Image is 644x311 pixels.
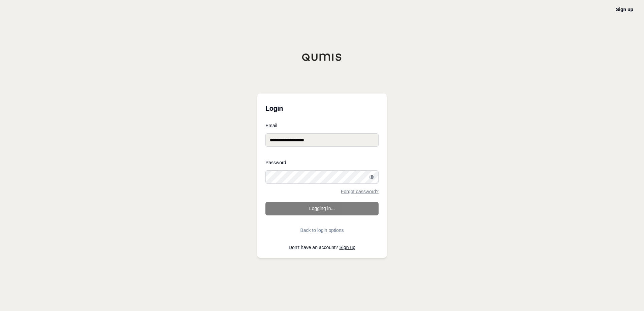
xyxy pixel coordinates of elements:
[265,223,379,237] button: Back to login options
[265,102,379,115] h3: Login
[302,53,342,61] img: Qumis
[616,7,633,12] a: Sign up
[265,123,379,128] label: Email
[265,245,379,250] p: Don't have an account?
[341,189,379,194] a: Forgot password?
[340,245,355,250] a: Sign up
[265,160,379,165] label: Password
